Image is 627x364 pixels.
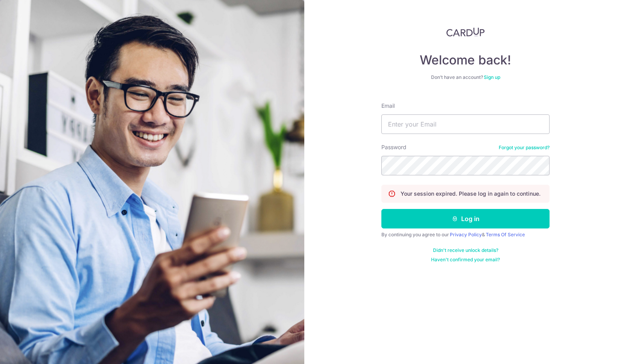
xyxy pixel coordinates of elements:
[381,74,550,80] div: Don’t have an account?
[381,209,550,228] button: Log in
[431,257,500,263] a: Haven't confirmed your email?
[446,27,485,37] img: CardUp Logo
[381,102,395,110] label: Email
[381,143,406,151] label: Password
[499,145,550,151] a: Forgot your password?
[486,232,525,237] a: Terms Of Service
[450,232,482,237] a: Privacy Policy
[433,247,498,253] a: Didn't receive unlock details?
[381,232,550,238] div: By continuing you agree to our &
[484,74,500,80] a: Sign up
[381,52,550,68] h4: Welcome back!
[401,190,541,198] p: Your session expired. Please log in again to continue.
[381,114,550,134] input: Enter your Email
